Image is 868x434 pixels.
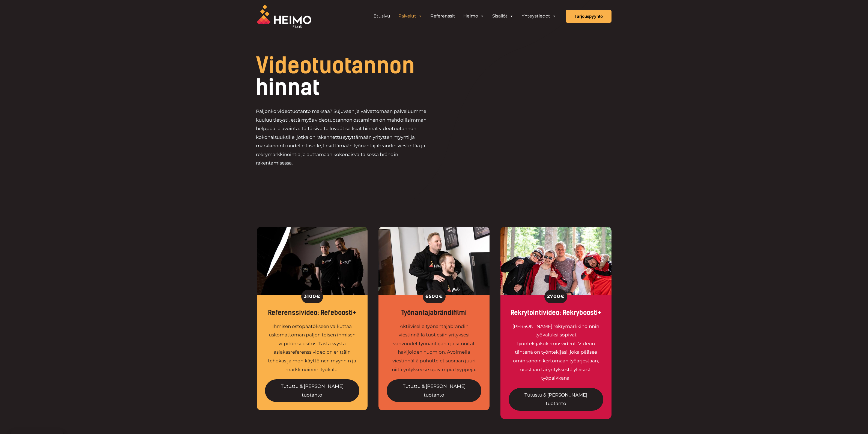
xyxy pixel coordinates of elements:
[426,11,459,22] a: Referenssit
[439,292,443,301] span: €
[459,11,488,22] a: Heimo
[394,11,426,22] a: Palvelut
[500,227,612,295] img: Rekryvideo päästää työntekijäsi valokeilaan.
[265,379,360,402] a: Tutustu & [PERSON_NAME] tuotanto
[256,52,415,79] span: Videotuotannon
[518,11,560,22] a: Yhteystiedot
[256,107,434,168] p: Paljonko videotuotanto maksaa? Sujuvaan ja vaivattomaan palveluumme kuuluu tietysti, että myös vi...
[369,11,394,22] a: Etusivu
[566,10,612,23] a: Tarjouspyyntö
[256,55,471,98] h1: hinnat
[387,309,481,317] div: Työnantajabrändifilmi
[509,322,603,383] div: [PERSON_NAME] rekrymarkkinoinnin työkaluksi sopivat työntekijäkokemusvideot. Videon tähtenä on ty...
[509,309,603,317] div: Rekrytointivideo: Rekryboosti+
[544,290,567,303] div: 2700
[265,309,360,317] div: Referenssivideo: Refeboosti+
[378,227,490,295] img: Työnantajabrändi ja sen viestintä sujuu videoilla.
[257,227,368,295] img: Referenssivideo on myynnin työkalu.
[387,379,481,402] a: Tutustu & [PERSON_NAME] tuotanto
[387,322,481,374] div: Aktiivisella työnantajabrändin viestinnällä tuot esiin yrityksesi vahvuudet työnantajana ja kiinn...
[560,292,565,301] span: €
[301,290,323,303] div: 3100
[488,11,518,22] a: Sisällöt
[316,292,320,301] span: €
[423,290,446,303] div: 6500
[367,11,563,22] aside: Header Widget 1
[265,322,360,374] div: Ihmisen ostopäätökseen vaikuttaa uskomattoman paljon toisen ihmisen vilpitön suositus. Tästä syys...
[509,388,603,411] a: Tutustu & [PERSON_NAME] tuotanto
[257,5,311,28] img: Heimo Filmsin logo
